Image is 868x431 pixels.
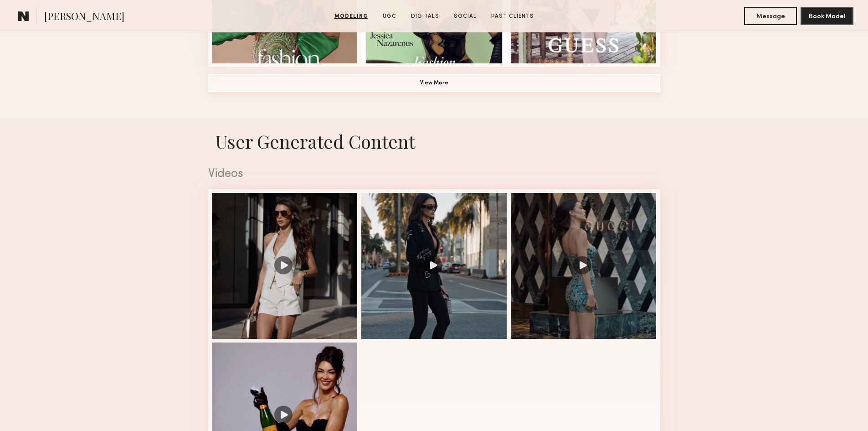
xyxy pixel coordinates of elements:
button: View More [208,74,660,92]
span: [PERSON_NAME] [44,9,124,25]
a: UGC [379,12,400,21]
a: Social [450,12,480,21]
a: Digitals [407,12,443,21]
a: Modeling [331,12,372,21]
a: Book Model [801,12,853,20]
button: Book Model [801,7,853,25]
a: Past Clients [488,12,538,21]
h1: User Generated Content [201,129,668,153]
button: Message [744,7,797,25]
div: Videos [208,168,660,180]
